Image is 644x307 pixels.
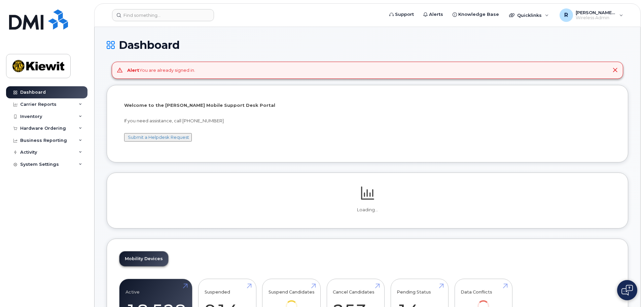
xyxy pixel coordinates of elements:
[107,39,628,51] h1: Dashboard
[124,102,611,109] p: Welcome to the [PERSON_NAME] Mobile Support Desk Portal
[127,67,195,73] div: You are already signed in.
[128,134,189,140] a: Submit a Helpdesk Request
[124,133,192,142] button: Submit a Helpdesk Request
[621,285,633,296] img: Open chat
[124,118,611,124] p: If you need assistance, call [PHONE_NUMBER]
[127,67,139,73] strong: Alert
[119,207,616,213] p: Loading...
[119,251,168,266] a: Mobility Devices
